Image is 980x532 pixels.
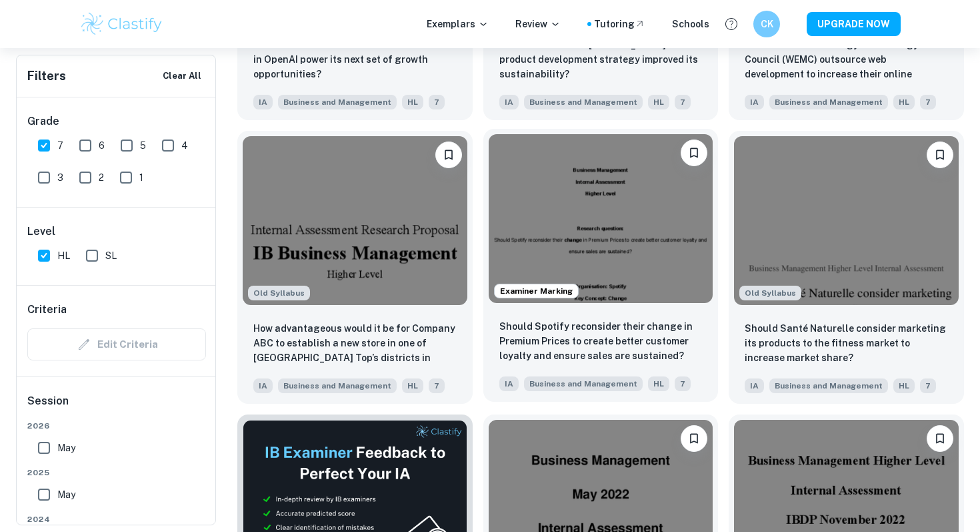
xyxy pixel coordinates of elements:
p: Should the World Energy Meteorology Council (WEMC) outsource web development to increase their on... [745,37,948,83]
span: 7 [429,95,445,109]
span: Business and Management [769,378,888,393]
h6: Session [27,393,206,420]
span: HL [402,95,423,109]
p: Exemplars [427,17,489,31]
img: Business and Management IA example thumbnail: Should Santé Naturelle consider marketin [734,136,959,304]
span: 1 [139,170,143,185]
span: 3 [57,170,63,185]
span: Examiner Marking [495,285,578,297]
h6: Criteria [27,302,67,318]
div: Starting from the May 2024 session, the Business IA requirements have changed. It's OK to refer t... [739,286,801,300]
span: Business and Management [769,95,888,109]
span: Business and Management [524,95,643,109]
span: 4 [181,138,188,153]
span: 7 [920,95,936,109]
a: Examiner MarkingBookmarkShould Spotify reconsider their change in Premium Prices to create better... [483,131,719,403]
img: Clastify logo [79,11,164,37]
span: 7 [675,376,691,391]
span: 2024 [27,513,206,525]
span: SL [105,248,117,263]
span: HL [648,376,669,391]
span: 5 [140,138,146,153]
span: 7 [920,378,936,393]
span: IA [499,376,519,391]
span: IA [499,95,519,109]
button: Bookmark [435,142,462,168]
a: Tutoring [594,17,645,31]
span: Old Syllabus [739,286,801,300]
button: UPGRADE NOW [807,12,901,36]
span: May [57,487,75,502]
p: Should Santé Naturelle consider marketing its products to the fitness market to increase market s... [745,321,948,365]
span: IA [745,95,764,109]
div: Criteria filters are unavailable when searching by topic [27,328,206,360]
button: Clear All [159,66,205,86]
h6: Level [27,224,206,240]
span: 7 [429,378,445,393]
a: Schools [672,17,709,31]
div: Starting from the May 2024 session, the Business IA requirements have changed. It's OK to refer t... [248,286,310,300]
span: HL [402,378,423,393]
span: IA [253,95,273,109]
span: HL [648,95,669,109]
span: HL [57,248,70,263]
p: Review [515,17,561,31]
span: Business and Management [278,378,397,393]
span: HL [893,378,915,393]
a: Starting from the May 2024 session, the Business IA requirements have changed. It's OK to refer t... [237,131,473,403]
span: 2025 [27,467,206,479]
a: Starting from the May 2024 session, the Business IA requirements have changed. It's OK to refer t... [729,131,964,403]
span: IA [253,378,273,393]
span: 2 [99,170,104,185]
h6: CK [759,17,775,31]
img: Business and Management IA example thumbnail: How advantageous would it be for Company [243,136,467,304]
p: Should Spotify reconsider their change in Premium Prices to create better customer loyalty and en... [499,319,703,363]
h6: Filters [27,67,66,85]
span: Business and Management [524,376,643,391]
span: HL [893,95,915,109]
p: To what extent will Microsoft’s investment in OpenAI power its next set of growth opportunities? [253,37,457,81]
button: Bookmark [927,142,953,168]
span: Business and Management [278,95,397,109]
button: Bookmark [927,425,953,452]
span: IA [745,378,764,393]
span: 2026 [27,420,206,432]
h6: Grade [27,113,206,129]
img: Business and Management IA example thumbnail: Should Spotify reconsider their change i [489,134,713,302]
span: Old Syllabus [248,286,310,300]
p: How advantageous would it be for Company ABC to establish a new store in one of Lima Top’s distri... [253,321,457,366]
p: To what extent has Zara's product development strategy improved its sustainability? [499,37,703,81]
button: CK [753,11,780,37]
span: 6 [99,138,105,153]
button: Bookmark [681,425,707,452]
span: 7 [675,95,691,109]
span: May [57,441,75,455]
span: 7 [57,138,63,153]
button: Bookmark [681,140,707,166]
button: Help and Feedback [720,13,743,35]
